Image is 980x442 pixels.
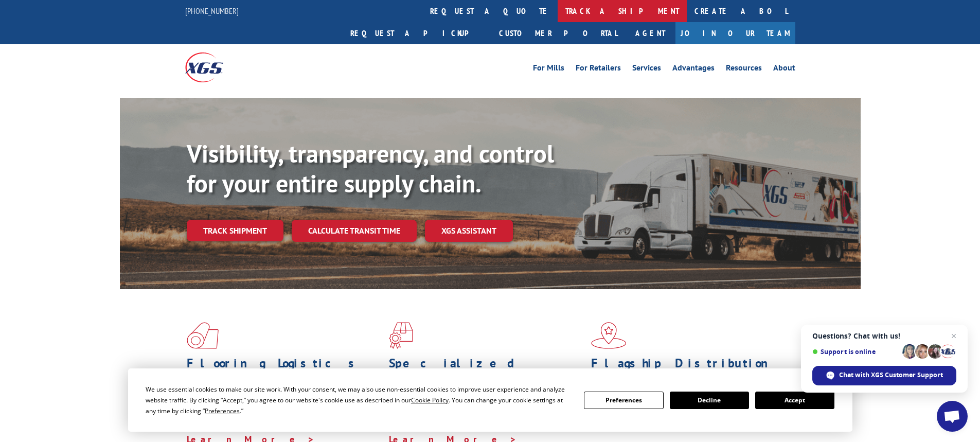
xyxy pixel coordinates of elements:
[187,220,283,241] a: Track shipment
[773,64,795,75] a: About
[128,368,852,432] div: Cookie Consent Prompt
[146,384,572,416] div: We use essential cookies to make our site work. With your consent, we may also use non-essential ...
[533,64,564,75] a: For Mills
[625,22,675,44] a: Agent
[812,366,956,385] div: Chat with XGS Customer Support
[591,421,719,433] a: Learn More >
[576,64,621,75] a: For Retailers
[672,64,715,75] a: Advantages
[632,64,661,75] a: Services
[187,357,381,387] h1: Flooring Logistics Solutions
[675,22,795,44] a: Join Our Team
[670,392,749,409] button: Decline
[187,137,554,199] b: Visibility, transparency, and control for your entire supply chain.
[948,330,960,342] span: Close chat
[591,322,627,349] img: xgs-icon-flagship-distribution-model-red
[187,322,219,349] img: xgs-icon-total-supply-chain-intelligence-red
[937,401,968,432] div: Open chat
[726,64,762,75] a: Resources
[389,357,583,387] h1: Specialized Freight Experts
[292,220,417,242] a: Calculate transit time
[389,322,413,349] img: xgs-icon-focused-on-flooring-red
[591,357,786,387] h1: Flagship Distribution Model
[205,406,240,415] span: Preferences
[185,6,239,16] a: [PHONE_NUMBER]
[425,220,513,242] a: XGS ASSISTANT
[584,392,663,409] button: Preferences
[812,348,899,356] span: Support is online
[839,370,943,380] span: Chat with XGS Customer Support
[812,332,956,340] span: Questions? Chat with us!
[411,396,449,404] span: Cookie Policy
[755,392,834,409] button: Accept
[491,22,625,44] a: Customer Portal
[343,22,491,44] a: Request a pickup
